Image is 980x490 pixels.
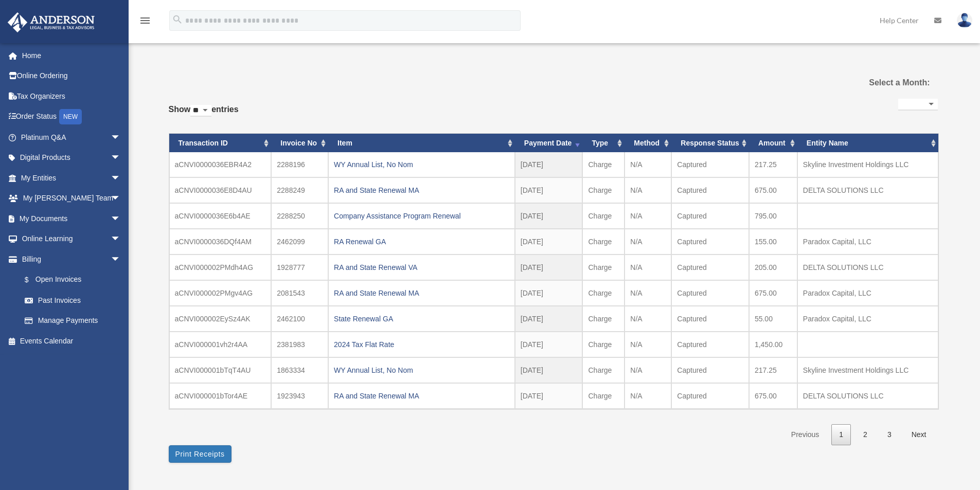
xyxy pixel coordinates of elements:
[334,234,509,249] div: RA Renewal GA
[797,134,938,153] th: Entity Name: activate to sort column ascending
[749,177,797,203] td: 675.00
[671,229,749,255] td: Captured
[139,18,151,27] a: menu
[334,209,509,223] div: Company Assistance Program Renewal
[749,255,797,280] td: 205.00
[625,255,671,280] td: N/A
[515,357,583,383] td: [DATE]
[169,229,272,255] td: aCNVI0000036DQf4AM
[582,255,625,280] td: Charge
[7,45,136,66] a: Home
[334,183,509,197] div: RA and State Renewal MA
[7,127,136,148] a: Platinum Q&Aarrow_drop_down
[856,424,875,445] a: 2
[172,14,183,25] i: search
[749,152,797,177] td: 217.25
[271,134,328,153] th: Invoice No: activate to sort column ascending
[582,332,625,357] td: Charge
[515,280,583,306] td: [DATE]
[797,383,938,409] td: DELTA SOLUTIONS LLC
[515,255,583,280] td: [DATE]
[271,332,328,357] td: 2381983
[271,255,328,280] td: 1928777
[582,177,625,203] td: Charge
[7,229,136,249] a: Online Learningarrow_drop_down
[797,306,938,332] td: Paradox Capital, LLC
[7,331,136,351] a: Events Calendar
[14,290,131,311] a: Past Invoices
[7,106,136,128] a: Order StatusNEW
[169,332,272,357] td: aCNVI000001vh2r4AA
[7,249,136,269] a: Billingarrow_drop_down
[797,357,938,383] td: Skyline Investment Holdings LLC
[582,134,625,153] th: Type: activate to sort column ascending
[169,445,231,463] button: Print Receipts
[169,152,272,177] td: aCNVI0000036EBR4A2
[515,306,583,332] td: [DATE]
[7,86,136,106] a: Tax Organizers
[671,280,749,306] td: Captured
[582,280,625,306] td: Charge
[625,280,671,306] td: N/A
[671,203,749,229] td: Captured
[5,12,98,32] img: Anderson Advisors Platinum Portal
[671,177,749,203] td: Captured
[169,134,272,153] th: Transaction ID: activate to sort column ascending
[749,383,797,409] td: 675.00
[749,357,797,383] td: 217.25
[797,280,938,306] td: Paradox Capital, LLC
[817,76,930,90] label: Select a Month:
[169,102,239,127] label: Show entries
[625,152,671,177] td: N/A
[671,383,749,409] td: Captured
[111,148,131,169] span: arrow_drop_down
[334,286,509,300] div: RA and State Renewal MA
[334,363,509,377] div: WY Annual List, No Nom
[625,229,671,255] td: N/A
[271,306,328,332] td: 2462100
[671,152,749,177] td: Captured
[271,383,328,409] td: 1923943
[169,177,272,203] td: aCNVI0000036E8D4AU
[625,383,671,409] td: N/A
[625,332,671,357] td: N/A
[797,177,938,203] td: DELTA SOLUTIONS LLC
[111,127,131,148] span: arrow_drop_down
[169,306,272,332] td: aCNVI000002EySz4AK
[111,249,131,270] span: arrow_drop_down
[797,152,938,177] td: Skyline Investment Holdings LLC
[625,357,671,383] td: N/A
[671,306,749,332] td: Captured
[625,177,671,203] td: N/A
[515,332,583,357] td: [DATE]
[582,203,625,229] td: Charge
[334,260,509,275] div: RA and State Renewal VA
[14,269,136,291] a: $Open Invoices
[334,337,509,352] div: 2024 Tax Flat Rate
[749,134,797,153] th: Amount: activate to sort column ascending
[7,148,136,168] a: Digital Productsarrow_drop_down
[582,306,625,332] td: Charge
[111,208,131,229] span: arrow_drop_down
[625,134,671,153] th: Method: activate to sort column ascending
[515,152,583,177] td: [DATE]
[111,229,131,250] span: arrow_drop_down
[797,229,938,255] td: Paradox Capital, LLC
[7,188,136,209] a: My [PERSON_NAME] Teamarrow_drop_down
[515,177,583,203] td: [DATE]
[880,424,899,445] a: 3
[582,383,625,409] td: Charge
[625,203,671,229] td: N/A
[7,208,136,229] a: My Documentsarrow_drop_down
[14,311,136,331] a: Manage Payments
[515,383,583,409] td: [DATE]
[271,203,328,229] td: 2288250
[671,357,749,383] td: Captured
[169,357,272,383] td: aCNVI000001bTqT4AU
[831,424,851,445] a: 1
[271,357,328,383] td: 1863334
[169,203,272,229] td: aCNVI0000036E6b4AE
[59,109,82,124] div: NEW
[749,332,797,357] td: 1,450.00
[515,203,583,229] td: [DATE]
